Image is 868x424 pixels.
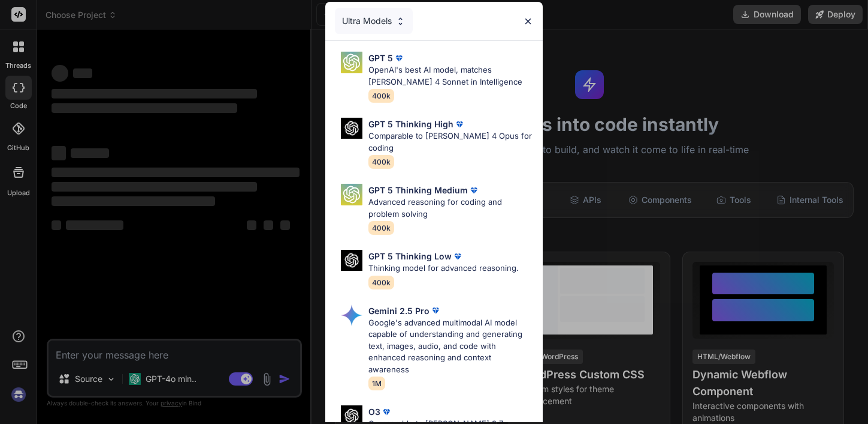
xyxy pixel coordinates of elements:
img: close [523,16,533,26]
p: Thinking model for advanced reasoning. [368,262,519,274]
img: Pick Models [395,16,406,26]
p: OpenAI's best AI model, matches [PERSON_NAME] 4 Sonnet in Intelligence [368,64,533,88]
p: Google's advanced multimodal AI model capable of understanding and generating text, images, audio... [368,317,533,376]
span: 1M [368,377,385,390]
p: GPT 5 Thinking High [368,118,453,130]
p: Advanced reasoning for coding and problem solving [368,196,533,220]
img: premium [380,406,392,418]
span: 400k [368,221,394,235]
img: premium [452,250,464,262]
p: Gemini 2.5 Pro [368,304,430,317]
p: GPT 5 [368,52,393,64]
p: GPT 5 Thinking Low [368,250,452,262]
div: Ultra Models [335,8,413,34]
img: premium [430,304,441,316]
span: 400k [368,276,394,289]
span: 400k [368,155,394,169]
span: 400k [368,89,394,103]
p: Comparable to [PERSON_NAME] 4 Opus for coding [368,130,533,154]
img: premium [393,52,405,64]
img: premium [453,118,465,130]
img: Pick Models [341,250,362,271]
img: Pick Models [341,304,362,326]
img: Pick Models [341,52,362,73]
img: Pick Models [341,118,362,139]
img: Pick Models [341,184,362,205]
p: GPT 5 Thinking Medium [368,184,468,196]
p: O3 [368,405,380,418]
img: premium [468,184,480,196]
